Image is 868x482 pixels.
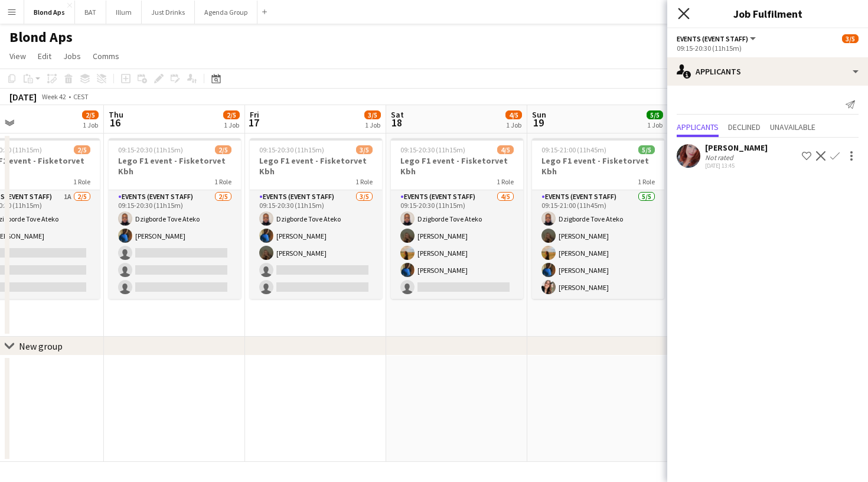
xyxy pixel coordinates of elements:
[106,1,142,24] button: Illum
[24,1,75,24] button: Blond Aps
[19,340,63,352] div: New group
[505,110,522,119] span: 4/5
[355,177,373,186] span: 1 Role
[38,51,51,61] span: Edit
[88,48,124,64] a: Comms
[250,138,382,299] app-job-card: 09:15-20:30 (11h15m)3/5Lego F1 event - Fisketorvet Kbh1 RoleEvents (Event Staff)3/509:15-20:30 (1...
[109,190,241,299] app-card-role: Events (Event Staff)2/509:15-20:30 (11h15m)Dzigborde Tove Ateko[PERSON_NAME]
[677,123,719,131] span: Applicants
[705,162,768,170] div: [DATE] 13:45
[109,155,241,177] h3: Lego F1 event - Fisketorvet Kbh
[250,155,382,177] h3: Lego F1 event - Fisketorvet Kbh
[9,51,26,61] span: View
[667,6,868,21] h3: Job Fulfilment
[195,1,257,24] button: Agenda Group
[83,120,98,129] div: 1 Job
[75,1,106,24] button: BAT
[667,57,868,86] div: Applicants
[107,116,123,129] span: 16
[248,116,259,129] span: 17
[215,145,231,154] span: 2/5
[497,145,514,154] span: 4/5
[532,109,546,120] span: Sun
[497,177,514,186] span: 1 Role
[73,92,89,101] div: CEST
[677,34,748,43] span: Events (Event Staff)
[638,145,655,154] span: 5/5
[73,177,90,186] span: 1 Role
[842,34,859,43] span: 3/5
[677,44,859,53] div: 09:15-20:30 (11h15m)
[74,145,90,154] span: 2/5
[58,48,86,64] a: Jobs
[728,123,761,131] span: Declined
[677,34,758,43] button: Events (Event Staff)
[259,145,324,154] span: 09:15-20:30 (11h15m)
[5,48,31,64] a: View
[705,142,768,153] div: [PERSON_NAME]
[39,92,68,101] span: Week 42
[214,177,231,186] span: 1 Role
[82,110,99,119] span: 2/5
[93,51,119,61] span: Comms
[9,28,73,46] h1: Blond Aps
[9,91,37,103] div: [DATE]
[638,177,655,186] span: 1 Role
[506,120,521,129] div: 1 Job
[250,190,382,299] app-card-role: Events (Event Staff)3/509:15-20:30 (11h15m)Dzigborde Tove Ateko[PERSON_NAME][PERSON_NAME]
[118,145,183,154] span: 09:15-20:30 (11h15m)
[647,120,663,129] div: 1 Job
[356,145,373,154] span: 3/5
[142,1,195,24] button: Just Drinks
[33,48,56,64] a: Edit
[532,190,664,299] app-card-role: Events (Event Staff)5/509:15-21:00 (11h45m)Dzigborde Tove Ateko[PERSON_NAME][PERSON_NAME][PERSON_...
[109,109,123,120] span: Thu
[109,138,241,299] app-job-card: 09:15-20:30 (11h15m)2/5Lego F1 event - Fisketorvet Kbh1 RoleEvents (Event Staff)2/509:15-20:30 (1...
[532,155,664,177] h3: Lego F1 event - Fisketorvet Kbh
[224,120,239,129] div: 1 Job
[541,145,606,154] span: 09:15-21:00 (11h45m)
[223,110,240,119] span: 2/5
[532,138,664,299] app-job-card: 09:15-21:00 (11h45m)5/5Lego F1 event - Fisketorvet Kbh1 RoleEvents (Event Staff)5/509:15-21:00 (1...
[365,120,380,129] div: 1 Job
[63,51,81,61] span: Jobs
[389,116,404,129] span: 18
[391,155,523,177] h3: Lego F1 event - Fisketorvet Kbh
[400,145,465,154] span: 09:15-20:30 (11h15m)
[391,138,523,299] app-job-card: 09:15-20:30 (11h15m)4/5Lego F1 event - Fisketorvet Kbh1 RoleEvents (Event Staff)4/509:15-20:30 (1...
[705,153,736,162] div: Not rated
[770,123,815,131] span: Unavailable
[391,190,523,299] app-card-role: Events (Event Staff)4/509:15-20:30 (11h15m)Dzigborde Tove Ateko[PERSON_NAME][PERSON_NAME][PERSON_...
[391,109,404,120] span: Sat
[250,109,259,120] span: Fri
[530,116,546,129] span: 19
[647,110,663,119] span: 5/5
[364,110,381,119] span: 3/5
